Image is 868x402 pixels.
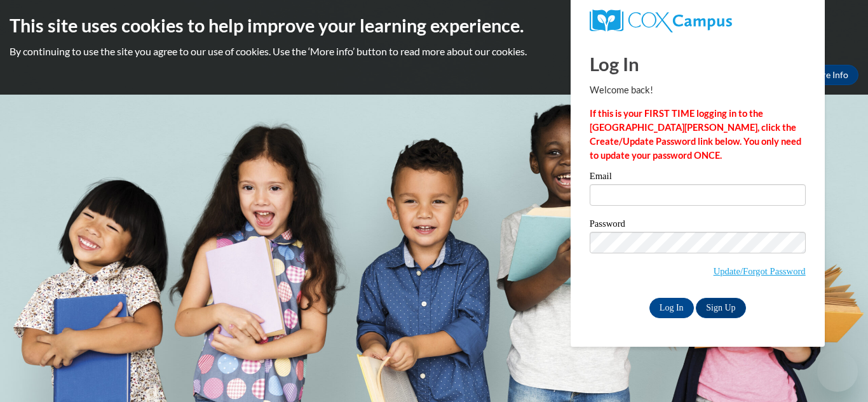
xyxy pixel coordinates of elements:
[590,171,806,184] label: Email
[649,298,694,318] input: Log In
[590,108,801,161] strong: If this is your FIRST TIME logging in to the [GEOGRAPHIC_DATA][PERSON_NAME], click the Create/Upd...
[590,10,806,32] a: COX Campus
[696,298,745,318] a: Sign Up
[799,65,858,85] a: More Info
[10,44,858,58] p: By continuing to use the site you agree to our use of cookies. Use the ‘More info’ button to read...
[590,83,806,97] p: Welcome back!
[590,10,732,32] img: COX Campus
[714,266,806,276] a: Update/Forgot Password
[817,351,858,392] iframe: Button to launch messaging window
[590,219,806,232] label: Password
[10,13,858,38] h2: This site uses cookies to help improve your learning experience.
[590,51,806,77] h1: Log In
